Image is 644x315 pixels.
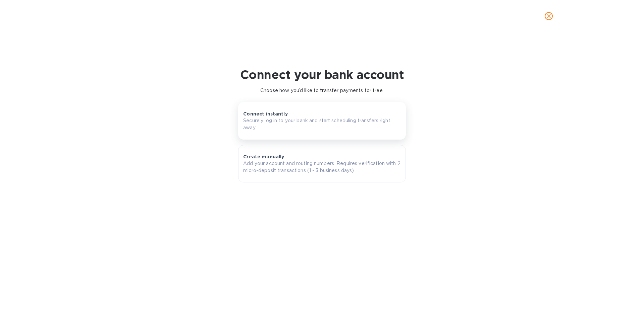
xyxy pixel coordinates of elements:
[240,68,404,82] h1: Connect your bank account
[243,117,401,131] p: Securely log in to your bank and start scheduling transfers right away.
[238,145,406,182] button: Create manuallyAdd your account and routing numbers. Requires verification with 2 micro-deposit t...
[238,102,406,140] button: Connect instantlySecurely log in to your bank and start scheduling transfers right away.
[243,153,284,160] p: Create manually
[260,87,384,94] p: Choose how you’d like to transfer payments for free.
[610,283,644,315] iframe: Chat Widget
[243,160,401,174] p: Add your account and routing numbers. Requires verification with 2 micro-deposit transactions (1 ...
[243,110,288,117] p: Connect instantly
[541,8,557,24] button: close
